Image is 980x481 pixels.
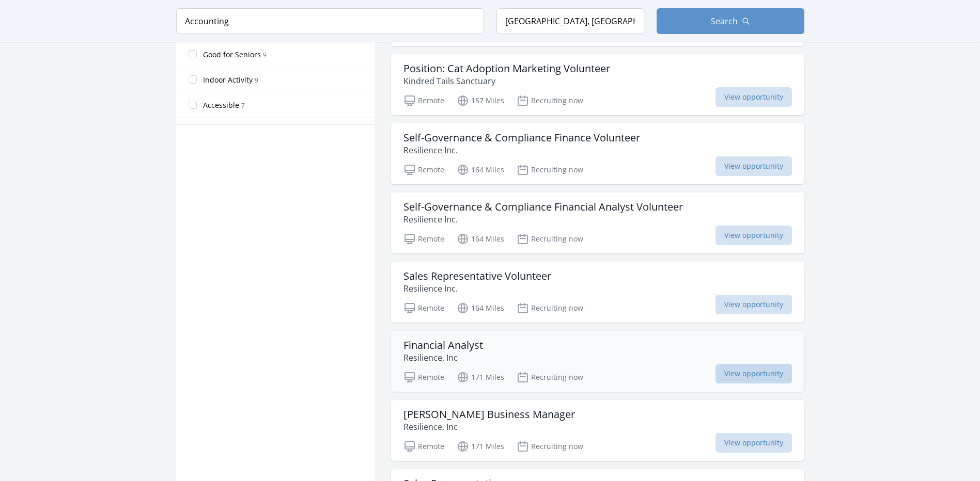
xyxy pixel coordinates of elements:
[403,270,551,282] h3: Sales Representative Volunteer
[517,440,583,453] p: Recruiting now
[517,371,583,383] p: Recruiting now
[711,15,738,27] span: Search
[517,94,583,107] p: Recruiting now
[403,302,444,314] p: Remote
[457,440,504,453] p: 171 Miles
[457,164,504,176] p: 164 Miles
[715,226,792,245] span: View opportunity
[255,76,258,85] span: 9
[517,164,583,176] p: Recruiting now
[457,371,504,383] p: 171 Miles
[496,8,644,34] input: Location
[457,302,504,314] p: 164 Miles
[203,50,261,60] span: Good for Seniors
[403,440,444,453] p: Remote
[403,339,483,351] h3: Financial Analyst
[403,201,683,213] h3: Self-Governance & Compliance Financial Analyst Volunteer
[715,295,792,314] span: View opportunity
[391,331,804,392] a: Financial Analyst Resilience, Inc Remote 171 Miles Recruiting now View opportunity
[403,132,640,144] h3: Self-Governance & Compliance Finance Volunteer
[403,94,444,107] p: Remote
[203,100,239,110] span: Accessible
[203,75,253,85] span: Indoor Activity
[403,233,444,245] p: Remote
[715,364,792,383] span: View opportunity
[457,94,504,107] p: 157 Miles
[189,101,197,109] input: Accessible 7
[715,156,792,176] span: View opportunity
[403,351,483,364] p: Resilience, Inc
[403,164,444,176] p: Remote
[715,433,792,453] span: View opportunity
[457,233,504,245] p: 164 Miles
[189,50,197,58] input: Good for Seniors 9
[391,123,804,184] a: Self-Governance & Compliance Finance Volunteer Resilience Inc. Remote 164 Miles Recruiting now Vi...
[241,101,245,110] span: 7
[391,262,804,323] a: Sales Representative Volunteer Resilience Inc. Remote 164 Miles Recruiting now View opportunity
[403,62,610,75] h3: Position: Cat Adoption Marketing Volunteer
[391,54,804,115] a: Position: Cat Adoption Marketing Volunteer Kindred Tails Sanctuary Remote 157 Miles Recruiting no...
[403,408,575,421] h3: [PERSON_NAME] Business Manager
[403,75,610,87] p: Kindred Tails Sanctuary
[403,282,551,295] p: Resilience Inc.
[263,51,267,59] span: 9
[517,302,583,314] p: Recruiting now
[403,213,683,226] p: Resilience Inc.
[517,233,583,245] p: Recruiting now
[189,75,197,84] input: Indoor Activity 9
[391,193,804,253] a: Self-Governance & Compliance Financial Analyst Volunteer Resilience Inc. Remote 164 Miles Recruit...
[715,87,792,107] span: View opportunity
[403,371,444,383] p: Remote
[403,421,575,433] p: Resilience, Inc
[657,8,804,34] button: Search
[403,144,640,156] p: Resilience Inc.
[391,400,804,461] a: [PERSON_NAME] Business Manager Resilience, Inc Remote 171 Miles Recruiting now View opportunity
[176,8,484,34] input: Keyword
